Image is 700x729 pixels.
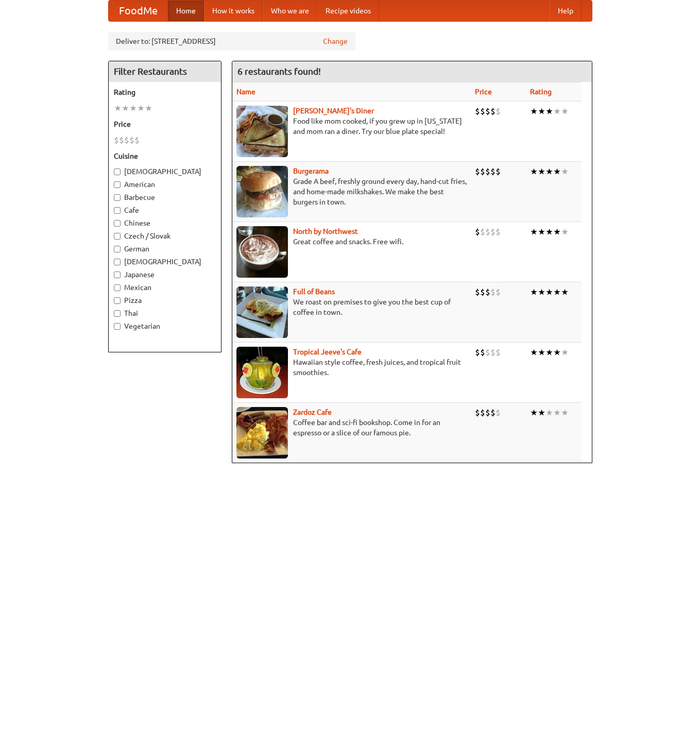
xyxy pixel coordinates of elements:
[293,227,358,235] b: North by Northwest
[109,61,221,82] h4: Filter Restaurants
[485,166,490,177] li: $
[545,106,553,117] li: ★
[204,1,263,21] a: How it works
[490,106,496,117] li: $
[114,134,119,146] li: $
[236,417,467,438] p: Coffee bar and sci-fi bookshop. Come in for an espresso or a slice of our famous pie.
[561,407,569,418] li: ★
[545,226,553,238] li: ★
[114,166,216,177] label: [DEMOGRAPHIC_DATA]
[114,295,216,306] label: Pizza
[480,226,485,238] li: $
[553,226,561,238] li: ★
[119,134,124,146] li: $
[109,1,168,21] a: FoodMe
[550,1,582,21] a: Help
[293,348,362,356] a: Tropical Jeeve's Cafe
[496,166,501,177] li: $
[475,286,480,298] li: $
[530,106,538,117] li: ★
[561,286,569,298] li: ★
[496,407,501,418] li: $
[530,88,552,96] a: Rating
[114,218,216,228] label: Chinese
[530,166,538,177] li: ★
[124,134,129,146] li: $
[114,103,122,114] li: ★
[293,167,329,175] a: Burgerama
[236,88,255,96] a: Name
[114,231,216,241] label: Czech / Slovak
[496,286,501,298] li: $
[553,286,561,298] li: ★
[485,226,490,238] li: $
[137,103,145,114] li: ★
[114,272,121,278] input: Japanese
[545,286,553,298] li: ★
[475,166,480,177] li: $
[129,134,134,146] li: $
[480,286,485,298] li: $
[530,347,538,358] li: ★
[490,347,496,358] li: $
[236,286,288,338] img: beans.jpg
[108,32,355,50] div: Deliver to: [STREET_ADDRESS]
[114,87,216,97] h5: Rating
[480,407,485,418] li: $
[561,106,569,117] li: ★
[490,407,496,418] li: $
[475,106,480,117] li: $
[236,166,288,217] img: burgerama.jpg
[114,181,121,188] input: American
[236,357,467,378] p: Hawaiian style coffee, fresh juices, and tropical fruit smoothies.
[114,194,121,201] input: Barbecue
[114,119,216,129] h5: Price
[485,347,490,358] li: $
[496,347,501,358] li: $
[114,233,121,240] input: Czech / Slovak
[237,66,321,76] ng-pluralize: 6 restaurants found!
[129,103,137,114] li: ★
[236,407,288,459] img: zardoz.jpg
[475,88,492,96] a: Price
[490,286,496,298] li: $
[323,36,348,46] a: Change
[293,287,335,296] a: Full of Beans
[236,106,288,157] img: sallys.jpg
[485,407,490,418] li: $
[114,257,216,267] label: [DEMOGRAPHIC_DATA]
[236,116,467,137] p: Food like mom cooked, if you grew up in [US_STATE] and mom ran a diner. Try our blue plate special!
[561,347,569,358] li: ★
[122,103,129,114] li: ★
[538,106,545,117] li: ★
[293,107,374,115] a: [PERSON_NAME]'s Diner
[530,226,538,238] li: ★
[114,205,216,215] label: Cafe
[545,347,553,358] li: ★
[538,407,545,418] li: ★
[114,282,216,293] label: Mexican
[538,166,545,177] li: ★
[293,408,332,416] b: Zardoz Cafe
[236,176,467,207] p: Grade A beef, freshly ground every day, hand-cut fries, and home-made milkshakes. We make the bes...
[114,269,216,280] label: Japanese
[496,226,501,238] li: $
[114,284,121,291] input: Mexican
[480,347,485,358] li: $
[545,407,553,418] li: ★
[236,347,288,398] img: jeeves.jpg
[114,244,216,254] label: German
[553,166,561,177] li: ★
[545,166,553,177] li: ★
[168,1,204,21] a: Home
[538,286,545,298] li: ★
[561,226,569,238] li: ★
[553,106,561,117] li: ★
[236,226,288,278] img: north.jpg
[114,192,216,202] label: Barbecue
[114,308,216,318] label: Thai
[114,151,216,161] h5: Cuisine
